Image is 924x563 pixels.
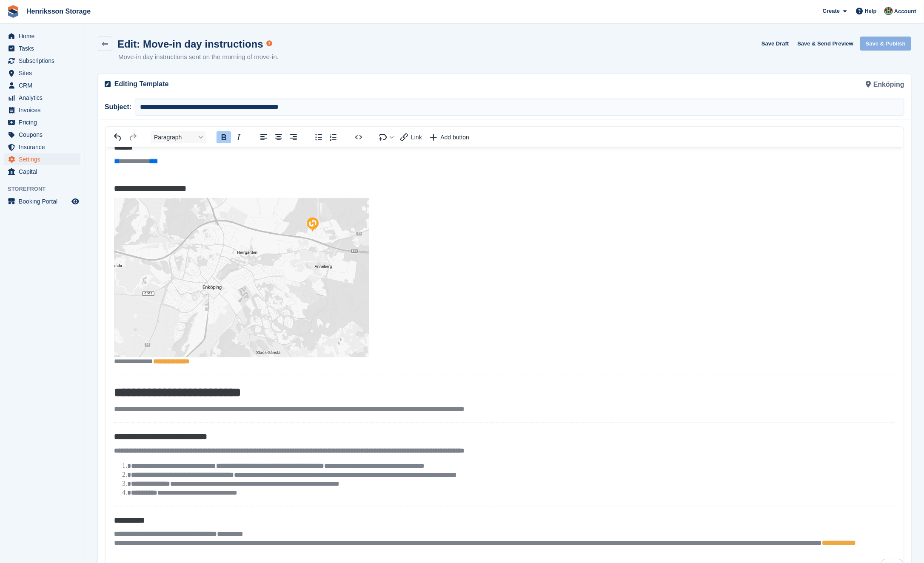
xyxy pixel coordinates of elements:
[884,7,893,15] img: Isak Martinelle
[19,79,70,91] span: CRM
[231,131,246,143] button: Italic
[19,104,70,116] span: Invoices
[7,5,20,18] img: stora-icon-8386f47178a22dfd0bd8f6a31ec36ba5ce8667c1dd55bd0f319d3a0aa187defe.svg
[4,30,80,42] a: menu
[125,131,140,143] button: Redo
[4,67,80,79] a: menu
[351,131,366,143] button: Source code
[4,116,80,128] a: menu
[4,153,80,165] a: menu
[105,102,135,112] span: Subject:
[440,134,469,141] span: Add button
[151,131,206,143] button: Block Paragraph
[19,42,70,54] span: Tasks
[4,104,80,116] a: menu
[19,195,70,207] span: Booking Portal
[19,67,70,79] span: Sites
[19,153,70,165] span: Settings
[117,38,263,50] h1: Edit: Move-in day instructions
[217,131,231,143] button: Bold
[758,37,792,51] button: Save Draft
[70,196,80,207] a: Preview store
[4,141,80,153] a: menu
[4,195,80,207] a: menu
[23,4,94,18] a: Henriksson Storage
[894,7,916,16] span: Account
[823,7,840,15] span: Create
[865,7,877,15] span: Help
[19,55,70,67] span: Subscriptions
[8,185,85,193] span: Storefront
[118,52,279,62] p: Move-in day instructions sent on the morning of move-in.
[19,141,70,153] span: Insurance
[271,131,286,143] button: Align center
[111,131,125,143] button: Undo
[19,129,70,141] span: Coupons
[426,131,473,143] button: Insert a call-to-action button
[19,166,70,178] span: Capital
[19,116,70,128] span: Pricing
[860,37,911,51] button: Save & Publish
[286,131,301,143] button: Align right
[376,131,397,143] button: Insert merge tag
[4,166,80,178] a: menu
[19,92,70,104] span: Analytics
[19,30,70,42] span: Home
[4,42,80,54] a: menu
[4,79,80,91] a: menu
[4,129,80,141] a: menu
[794,37,857,51] button: Save & Send Preview
[4,92,80,104] a: menu
[311,131,326,143] button: Bullet list
[257,131,271,143] button: Align left
[114,79,499,89] p: Editing Template
[326,131,341,143] button: Numbered list
[397,131,426,143] button: Insert link with variable
[154,134,196,141] span: Paragraph
[265,40,273,47] div: Tooltip anchor
[505,74,910,95] div: Enköping
[411,134,422,141] span: Link
[4,55,80,67] a: menu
